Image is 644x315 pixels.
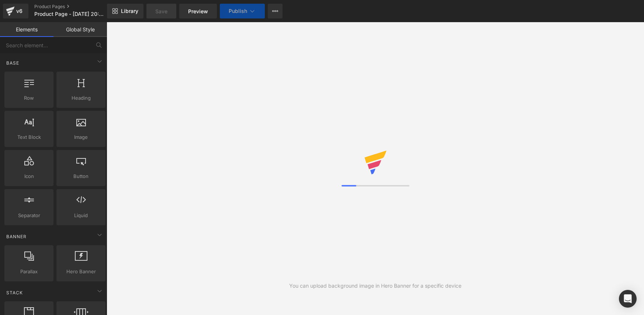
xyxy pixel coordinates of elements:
span: Text Block [7,133,51,141]
div: Open Intercom Messenger [619,290,637,308]
a: Product Pages [34,4,119,10]
span: Preview [188,7,208,15]
span: Image [59,133,103,141]
span: Banner [6,233,27,240]
button: More [268,4,283,18]
span: Product Page - [DATE] 20:17:18 [34,11,105,17]
span: Library [121,8,138,14]
a: Global Style [53,22,107,37]
button: Publish [220,4,265,18]
a: Preview [179,4,217,18]
span: Publish [229,8,247,14]
span: Hero Banner [59,268,103,275]
div: v6 [15,6,24,16]
a: New Library [107,4,143,18]
span: Stack [6,289,24,296]
span: Row [7,94,51,102]
span: Parallax [7,268,51,275]
span: Save [155,7,167,15]
span: Base [6,59,20,66]
div: You can upload background image in Hero Banner for a specific device [289,282,461,290]
span: Heading [59,94,103,102]
span: Icon [7,172,51,180]
a: v6 [3,4,28,18]
span: Button [59,172,103,180]
span: Separator [7,212,51,219]
span: Liquid [59,212,103,219]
